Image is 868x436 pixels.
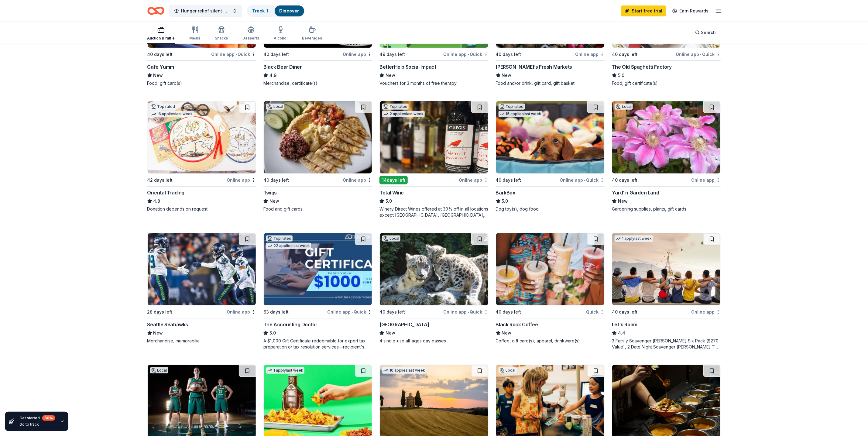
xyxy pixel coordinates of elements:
div: Go to track [19,422,55,427]
a: Image for Oriental TradingTop rated16 applieslast week42 days leftOnline appOriental Trading4.8Do... [147,101,256,212]
a: Image for Seattle Seahawks28 days leftOnline appSeattle SeahawksNewMerchandise, memorabilia [147,233,256,344]
button: Search [690,26,721,39]
button: Beverages [302,24,322,44]
div: BarkBox [496,189,515,196]
img: Image for Total Wine [380,101,488,173]
div: 40 days left [263,51,289,58]
button: Snacks [215,24,228,44]
div: Top rated [150,104,177,110]
a: Image for BarkBoxTop rated15 applieslast week40 days leftOnline app•QuickBarkBox5.0Dog toy(s), do... [496,101,605,212]
span: • [352,310,353,314]
button: Alcohol [274,24,288,44]
div: Quick [586,308,605,316]
div: Beverages [302,36,322,41]
div: Vouchers for 3 months of free therapy [379,80,488,86]
div: Auction & raffle [147,36,175,41]
a: Image for TwigsLocal40 days leftOnline appTwigsNewFood and gift cards [263,101,372,212]
div: Local [382,235,400,242]
div: 63 days left [263,308,289,316]
a: Image for Total WineTop rated2 applieslast week14days leftOnline appTotal Wine5.0Winery Direct Wi... [379,101,488,218]
img: Image for Let's Roam [612,233,720,305]
span: 5.0 [386,197,392,205]
div: Local [266,104,284,110]
div: Online app Quick [676,50,721,58]
div: 10 applies last week [382,367,426,374]
div: [PERSON_NAME]’s Fresh Markets [496,63,572,70]
div: Local [615,104,633,110]
div: 40 days left [147,51,173,58]
div: 14 days left [379,176,408,184]
span: 4.9 [269,72,276,79]
img: Image for Black Rock Coffee [496,233,604,305]
button: Meals [190,24,201,44]
div: 28 days left [147,308,173,316]
div: 60 % [42,415,55,421]
div: Black Rock Coffee [496,321,538,328]
img: Image for The Accounting Doctor [264,233,372,305]
span: • [584,178,585,183]
div: 40 days left [379,308,405,316]
div: 1 apply last week [615,235,653,242]
img: Image for Twigs [264,101,372,173]
div: 1 apply last week [266,367,304,374]
div: Online app [227,308,256,316]
span: New [153,329,163,337]
div: Winery Direct Wines offered at 30% off in all locations except [GEOGRAPHIC_DATA], [GEOGRAPHIC_DAT... [379,206,488,218]
img: Image for Yard‘ n Garden Land [612,101,720,173]
div: Local [150,367,168,373]
div: Coffee, gift card(s), apparel, drinkware(s) [496,338,605,344]
div: Let's Roam [612,321,637,328]
span: New [153,72,163,79]
div: The Old Spaghetti Factory [612,63,672,70]
div: Total Wine [379,189,404,196]
div: Yard‘ n Garden Land [612,189,659,196]
span: • [235,52,237,57]
div: Snacks [215,36,228,41]
button: Hunger relief silent auction [169,5,242,17]
span: New [269,197,279,205]
div: Online app [459,176,489,184]
div: Meals [190,36,201,41]
button: Desserts [243,24,259,44]
a: Image for The Accounting DoctorTop rated22 applieslast week63 days leftOnline app•QuickThe Accoun... [263,233,372,350]
a: Image for Black Rock Coffee40 days leftQuickBlack Rock CoffeeNewCoffee, gift card(s), apparel, dr... [496,233,605,344]
div: Desserts [243,36,259,41]
span: • [468,52,469,57]
div: Alcohol [274,36,288,41]
div: 40 days left [612,51,637,58]
div: Food and gift cards [263,206,372,212]
div: Local [499,367,517,373]
div: 4 single-use all-ages day passes [379,338,488,344]
span: New [386,72,395,79]
span: 5.0 [269,329,276,337]
div: Online app Quick [444,50,489,58]
a: Image for Woodland Park ZooLocal40 days leftOnline app•Quick[GEOGRAPHIC_DATA]New4 single-use all-... [379,233,488,344]
span: New [618,197,628,205]
span: 5.0 [502,197,508,205]
div: Cafe Yumm! [147,63,176,70]
span: 4.8 [153,197,160,205]
div: Top rated [266,235,293,242]
span: Search [701,29,716,36]
div: Merchandise, memorabilia [147,338,256,344]
div: 40 days left [612,308,637,316]
a: Start free trial [621,5,666,16]
div: Get started [19,415,55,421]
div: Merchandise, certificate(s) [263,80,372,86]
div: Online app [343,50,372,58]
a: Image for Yard‘ n Garden LandLocal40 days leftOnline appYard‘ n Garden LandNewGardening supplies,... [612,101,721,212]
span: 4.4 [618,329,625,337]
span: New [502,72,512,79]
div: 2 applies last week [382,111,425,117]
span: • [468,310,469,314]
div: Donation depends on request [147,206,256,212]
div: Food, gift card(s) [147,80,256,86]
div: BetterHelp Social Impact [379,63,436,70]
a: Earn Rewards [669,5,712,16]
div: Top rated [499,104,525,110]
div: A $1,000 Gift Certificate redeemable for expert tax preparation or tax resolution services—recipi... [263,338,372,350]
a: Image for Let's Roam1 applylast week40 days leftOnline appLet's Roam4.43 Family Scavenger [PERSON... [612,233,721,350]
div: Gardening supplies, plants, gift cards [612,206,721,212]
div: Black Bear Diner [263,63,302,70]
div: [GEOGRAPHIC_DATA] [379,321,429,328]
